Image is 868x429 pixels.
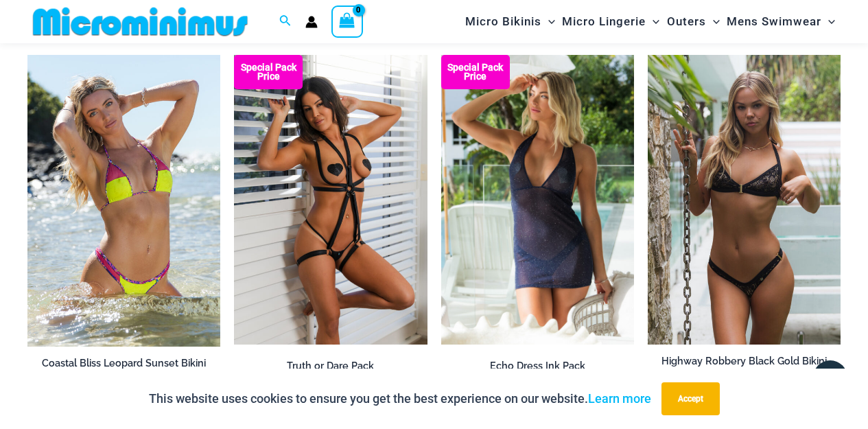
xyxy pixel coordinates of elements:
span: Outers [667,4,706,39]
a: Mens SwimwearMenu ToggleMenu Toggle [723,4,838,39]
button: Accept [661,382,720,415]
span: Menu Toggle [821,4,835,39]
p: This website uses cookies to ensure you get the best experience on our website. [149,389,651,409]
a: Highway Robbery Black Gold 359 Clip Top 439 Clip Bottom 01v2Highway Robbery Black Gold 359 Clip T... [648,55,841,345]
span: Menu Toggle [646,4,659,39]
img: MM SHOP LOGO FLAT [27,6,253,37]
a: Learn more [588,391,651,406]
h2: Truth or Dare Pack [234,360,427,373]
a: Search icon link [279,13,292,30]
a: OutersMenu ToggleMenu Toggle [664,4,723,39]
img: Echo Ink 5671 Dress 682 Thong 07 [441,55,634,345]
a: Coastal Bliss Leopard Sunset 3171 Tri Top 4371 Thong Bikini 06Coastal Bliss Leopard Sunset 3171 T... [27,55,220,347]
a: Truth or Dare Pack [234,360,427,378]
span: Micro Lingerie [562,4,646,39]
a: Account icon link [305,16,318,28]
h2: Echo Dress Ink Pack [441,360,634,373]
img: Highway Robbery Black Gold 359 Clip Top 439 Clip Bottom 01v2 [648,55,841,345]
a: Echo Dress Ink Pack [441,360,634,378]
a: View Shopping Cart, empty [331,5,363,37]
span: Menu Toggle [541,4,555,39]
span: Micro Bikinis [465,4,541,39]
b: Special Pack Price [234,63,303,81]
a: Micro LingerieMenu ToggleMenu Toggle [559,4,663,39]
a: Echo Ink 5671 Dress 682 Thong 07 Echo Ink 5671 Dress 682 Thong 08Echo Ink 5671 Dress 682 Thong 08 [441,55,634,345]
h2: Highway Robbery Black Gold Bikini Range [648,355,841,380]
a: Micro BikinisMenu ToggleMenu Toggle [462,4,559,39]
a: Truth or Dare Black 1905 Bodysuit 611 Micro 07 Truth or Dare Black 1905 Bodysuit 611 Micro 06Trut... [234,55,427,345]
img: Coastal Bliss Leopard Sunset 3171 Tri Top 4371 Thong Bikini 07v2 [27,55,220,347]
a: Highway Robbery Black Gold Bikini Range [648,355,841,386]
span: Mens Swimwear [727,4,821,39]
img: Truth or Dare Black 1905 Bodysuit 611 Micro 07 [234,55,427,345]
h2: Coastal Bliss Leopard Sunset Bikini Range [27,357,220,382]
b: Special Pack Price [441,63,510,81]
span: Menu Toggle [706,4,720,39]
a: Coastal Bliss Leopard Sunset Bikini Range [27,357,220,388]
nav: Site Navigation [460,2,841,41]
